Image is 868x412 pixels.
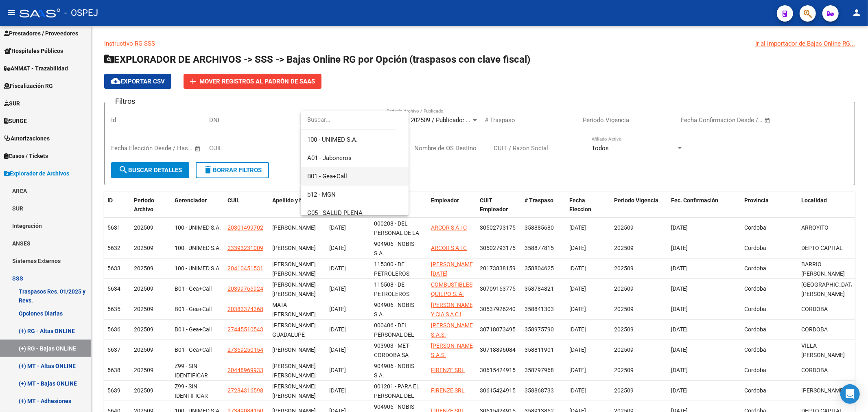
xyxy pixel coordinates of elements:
span: 100 - UNIMED S.A. [307,136,358,143]
div: Open Intercom Messenger [840,384,860,404]
span: C05 - SALUD PLENA [307,209,363,217]
span: A01 - Jaboneros [307,154,352,162]
span: B01 - Gea+Call [307,173,347,180]
span: b12 - MGN [307,191,336,198]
